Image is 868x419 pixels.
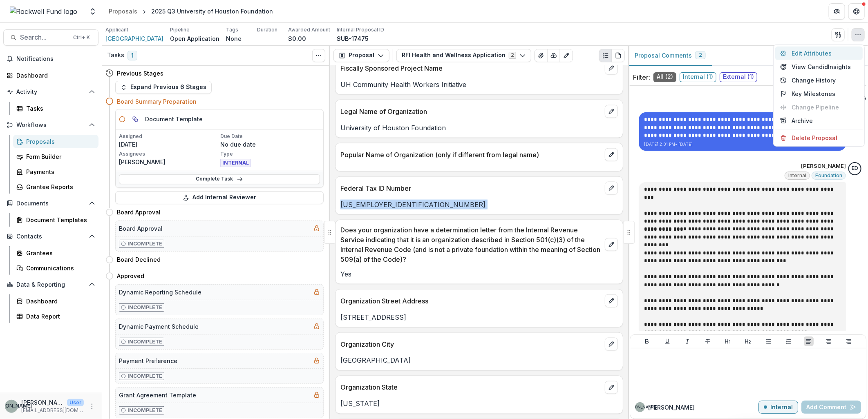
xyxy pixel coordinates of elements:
button: RFI Health and Wellness Application2 [396,49,531,62]
a: Data Report [13,310,98,323]
button: edit [605,338,618,351]
div: Estevan D. Delgado [852,166,858,171]
p: Filter: [633,72,650,82]
a: Communications [13,261,98,275]
span: External ( 1 ) [720,72,757,82]
div: Judy A. Ahlgrim [624,405,656,409]
p: Awarded Amount [288,26,330,33]
p: [STREET_ADDRESS] [340,312,618,322]
span: INTERNAL [220,159,251,167]
button: Plaintext view [599,49,612,62]
button: Toggle View Cancelled Tasks [312,49,325,62]
span: Contacts [16,233,85,240]
h5: Payment Preference [119,357,177,365]
p: Incomplete [128,372,162,380]
a: Dashboard [3,69,98,82]
span: 1 [128,51,137,60]
p: None [226,34,242,43]
h4: Approved [117,272,144,280]
span: 2 [699,52,702,58]
span: All ( 2 ) [653,72,676,82]
p: User [67,399,84,406]
a: Proposals [105,5,141,17]
p: Open Application [170,34,219,43]
div: Proposals [26,137,92,146]
div: Ctrl + K [72,33,92,42]
div: Grantee Reports [26,183,92,191]
h4: Board Approval [117,208,161,216]
button: Underline [662,337,672,346]
p: Incomplete [128,304,162,311]
p: SUB-17475 [337,34,369,43]
p: Legal Name of Organization [340,107,602,116]
p: Internal Proposal ID [337,26,384,33]
button: Open Data & Reporting [3,278,98,291]
button: Expand Previous 6 Stages [115,81,212,94]
button: Heading 2 [743,337,753,346]
a: [GEOGRAPHIC_DATA] [105,34,163,43]
button: View Attached Files [535,49,548,62]
p: [US_EMPLOYER_IDENTIFICATION_NUMBER] [340,200,618,209]
button: Bullet List [763,337,773,346]
p: Organization State [340,383,602,392]
p: Type [220,150,320,158]
p: [EMAIL_ADDRESS][DOMAIN_NAME] [21,407,84,414]
p: [DATE] 2:01 PM • [DATE] [644,141,841,147]
h5: Dynamic Payment Schedule [119,322,199,331]
span: Activity [16,89,85,96]
button: Ordered List [783,337,793,346]
a: Grantees [13,246,98,260]
p: Assigned [119,133,219,140]
button: Open Documents [3,197,98,210]
span: Foundation [815,173,842,178]
span: Search... [20,33,68,41]
div: Communications [26,264,92,272]
button: Open Workflows [3,118,98,131]
p: [PERSON_NAME] [801,162,846,170]
p: Organization Street Address [340,296,602,306]
button: Bold [642,337,652,346]
button: edit [605,381,618,394]
p: [PERSON_NAME] [119,158,219,166]
a: Form Builder [13,150,98,163]
button: Partners [829,3,845,20]
h5: Dynamic Reporting Schedule [119,288,201,296]
button: PDF view [612,49,625,62]
a: Dashboard [13,294,98,308]
p: [US_STATE] [340,399,618,409]
button: Open Activity [3,85,98,98]
p: [PERSON_NAME] [648,403,695,412]
p: Organization City [340,339,602,349]
button: Internal [758,401,798,414]
span: Workflows [16,122,85,129]
p: Yes [340,269,618,279]
p: Incomplete [128,240,162,247]
p: Federal Tax ID Number [340,183,602,193]
h4: Board Summary Preparation [117,97,197,106]
button: Add Comment [801,401,861,414]
button: Proposal Comments [628,46,712,66]
button: Open Contacts [3,230,98,243]
button: edit [605,62,618,75]
button: More [87,401,97,411]
p: Due Date [220,133,320,140]
button: Align Center [824,337,834,346]
button: edit [605,182,618,195]
p: $0.00 [288,34,306,43]
p: Tags [226,26,238,33]
div: Dashboard [26,297,92,305]
button: Strike [703,337,713,346]
div: Data Report [26,312,92,321]
button: Align Right [844,337,854,346]
p: Popular Name of Organization (only if different from legal name) [340,150,602,160]
h5: Document Template [145,115,203,123]
button: edit [605,148,618,161]
a: Payments [13,165,98,178]
button: View dependent tasks [129,113,142,126]
button: Align Left [804,337,814,346]
span: Documents [16,200,85,207]
p: Fiscally Sponsored Project Name [340,63,602,73]
p: Incomplete [128,407,162,414]
h4: Previous Stages [117,69,163,78]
